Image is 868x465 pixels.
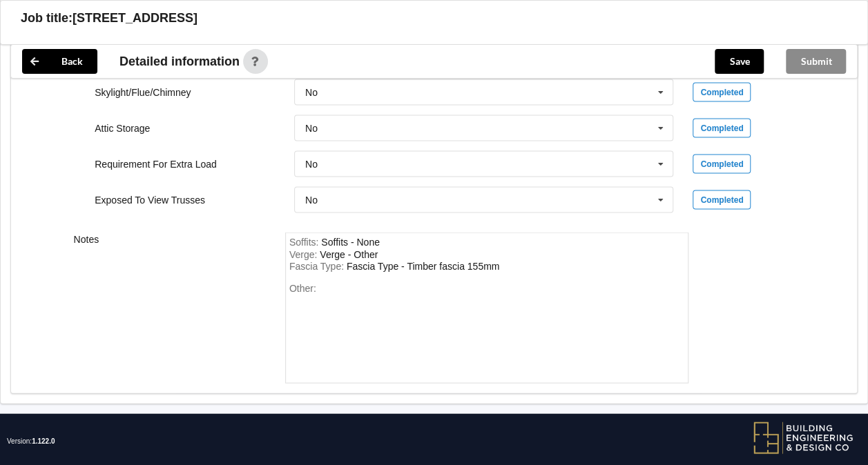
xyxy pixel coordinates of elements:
div: Completed [693,83,751,102]
div: Completed [693,155,751,174]
label: Exposed To View Trusses [95,195,205,206]
span: Fascia Type : [289,261,347,272]
span: Soffits : [289,237,321,248]
div: No [305,88,318,97]
div: No [305,195,318,205]
span: 1.122.0 [32,437,55,445]
button: Back [22,49,97,74]
label: Attic Storage [95,123,150,134]
span: Detailed information [119,55,240,68]
div: No [305,159,318,169]
div: Completed [693,119,751,138]
div: Soffits [321,237,380,248]
div: No [305,123,318,133]
h3: Job title: [21,10,73,26]
label: Skylight/Flue/Chimney [95,87,191,98]
form: notes-field [285,232,689,384]
h3: [STREET_ADDRESS] [73,10,197,26]
div: Notes [64,232,276,384]
div: Verge [320,249,378,260]
span: Verge : [289,249,320,260]
span: Other: [289,283,316,294]
div: FasciaType [347,261,499,272]
button: Save [715,49,764,74]
label: Requirement For Extra Load [95,159,217,170]
div: Completed [693,190,751,210]
img: BEDC logo [753,421,854,455]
